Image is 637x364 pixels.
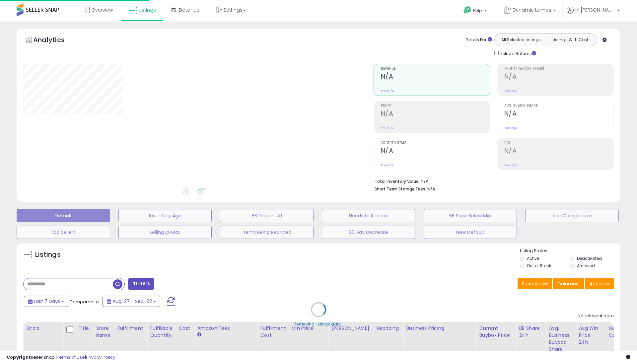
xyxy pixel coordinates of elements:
[525,209,619,222] button: Non Competitive
[504,141,613,145] span: ROI
[473,8,482,13] span: Help
[375,186,426,192] b: Short Term Storage Fees:
[513,7,551,13] span: Dynamic Lamps
[504,67,613,71] span: Profit [PERSON_NAME]
[504,126,517,130] small: Prev: N/A
[458,1,493,22] a: Help
[575,7,615,13] span: Hi [PERSON_NAME]
[496,36,546,44] button: All Selected Listings
[427,186,435,192] span: N/A
[17,209,110,222] button: Default
[424,209,517,222] button: BB Price Below Min
[504,110,613,119] h2: N/A
[504,147,613,156] h2: N/A
[504,73,613,82] h2: N/A
[7,354,31,360] strong: Copyright
[381,110,490,119] h2: N/A
[504,89,517,93] small: Prev: N/A
[375,179,420,184] b: Total Inventory Value:
[466,37,492,43] div: Totals For
[118,226,212,239] button: Selling @ Max
[375,177,609,185] li: N/A
[424,226,517,239] button: New Default
[545,36,595,44] button: Listings With Cost
[294,321,343,327] div: Retrieving listings data..
[381,126,394,130] small: Prev: N/A
[504,104,613,108] span: Avg. Buybox Share
[381,73,490,82] h2: N/A
[381,163,394,167] small: Prev: N/A
[7,354,115,361] div: seller snap | |
[322,226,415,239] button: 30 Day Decrease
[91,7,113,13] span: Overview
[118,209,212,222] button: Inventory Age
[33,35,78,46] h5: Analytics
[381,67,490,71] span: Revenue
[504,163,517,167] small: Prev: N/A
[567,7,620,22] a: Hi [PERSON_NAME]
[489,49,544,57] div: Include Returns
[322,209,415,222] button: Needs to Reprice
[381,141,490,145] span: Ordered Items
[139,7,156,13] span: Listings
[381,89,394,93] small: Prev: N/A
[381,104,490,108] span: Profit
[220,209,314,222] button: BB Drop in 7d
[463,6,471,14] i: Get Help
[220,226,314,239] button: Items Being Repriced
[381,147,490,156] h2: N/A
[179,7,200,13] span: DataHub
[17,226,110,239] button: Top Sellers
